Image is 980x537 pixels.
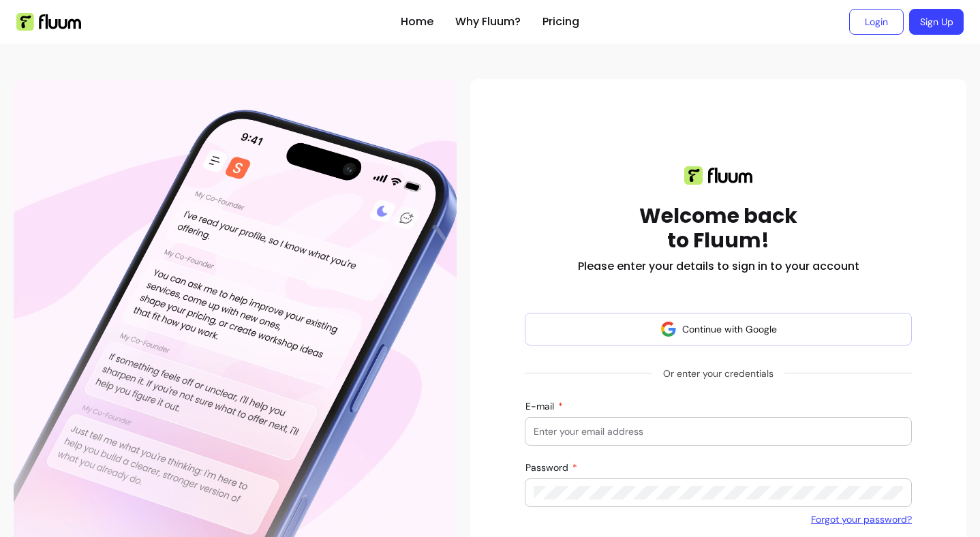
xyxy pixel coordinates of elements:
[811,512,912,526] a: Forgot your password?
[578,258,859,275] h2: Please enter your details to sign in to your account
[849,9,904,35] a: Login
[652,361,784,386] span: Or enter your credentials
[455,14,521,30] a: Why Fluum?
[525,461,571,474] span: Password
[639,204,797,253] h1: Welcome back to Fluum!
[525,313,912,346] button: Continue with Google
[660,321,677,337] img: avatar
[684,166,752,185] img: Fluum logo
[534,486,903,500] input: Password
[909,9,964,35] a: Sign Up
[525,400,557,412] span: E-mail
[534,425,903,438] input: E-mail
[16,13,81,31] img: Fluum Logo
[401,14,433,30] a: Home
[542,14,579,30] a: Pricing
